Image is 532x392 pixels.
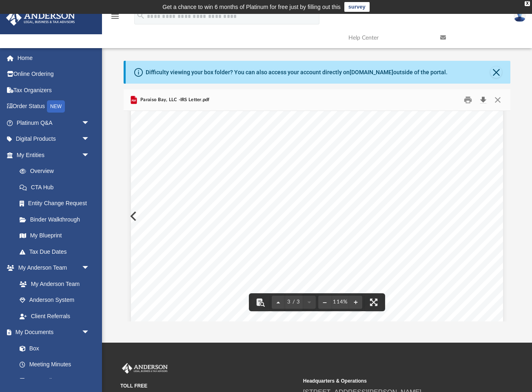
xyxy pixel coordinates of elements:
[6,147,102,163] a: My Entitiesarrow_drop_down
[124,111,511,321] div: File preview
[110,11,120,21] i: menu
[11,163,102,179] a: Overview
[272,293,285,311] button: Previous page
[82,115,98,131] span: arrow_drop_down
[365,293,383,311] button: Enter fullscreen
[6,82,102,98] a: Tax Organizers
[490,66,502,78] button: Close
[11,244,102,260] a: Tax Due Dates
[11,340,94,357] a: Box
[4,10,78,26] img: Anderson Advisors Platinum Portal
[11,211,102,228] a: Binder Walkthrough
[6,324,98,341] a: My Documentsarrow_drop_down
[331,299,349,305] div: Current zoom level
[6,98,102,115] a: Order StatusNEW
[490,94,505,106] button: Close
[460,94,476,106] button: Print
[11,308,98,324] a: Client Referrals
[11,228,98,244] a: My Blueprint
[350,69,393,75] a: [DOMAIN_NAME]
[11,179,102,195] a: CTA Hub
[344,2,370,12] a: survey
[6,66,102,82] a: Online Ordering
[120,363,169,374] img: Anderson Advisors Platinum Portal
[476,94,490,106] button: Download
[110,16,120,21] a: menu
[11,276,94,292] a: My Anderson Team
[6,131,102,147] a: Digital Productsarrow_drop_down
[525,1,530,6] div: close
[120,382,297,390] small: TOLL FREE
[11,292,98,308] a: Anderson System
[6,260,98,276] a: My Anderson Teamarrow_drop_down
[514,10,526,22] img: User Pic
[124,111,511,321] div: Document Viewer
[47,100,65,113] div: NEW
[303,377,480,385] small: Headquarters & Operations
[146,68,448,77] div: Difficulty viewing your box folder? You can also access your account directly on outside of the p...
[136,11,145,20] i: search
[6,50,102,66] a: Home
[82,260,98,277] span: arrow_drop_down
[285,293,303,311] button: 3 / 3
[82,131,98,148] span: arrow_drop_down
[6,115,102,131] a: Platinum Q&Aarrow_drop_down
[162,2,341,12] div: Get a chance to win 6 months of Platinum for free just by filling out this
[124,89,511,321] div: Preview
[11,195,102,212] a: Entity Change Request
[285,299,303,305] span: 3 / 3
[11,372,94,389] a: Forms Library
[139,96,210,104] span: Paraiso Bay, LLC -IRS Letter.pdf
[318,293,331,311] button: Zoom out
[124,205,142,228] button: Previous File
[349,293,362,311] button: Zoom in
[11,357,98,373] a: Meeting Minutes
[82,147,98,164] span: arrow_drop_down
[342,22,434,54] a: Help Center
[251,293,269,311] button: Toggle findbar
[82,324,98,341] span: arrow_drop_down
